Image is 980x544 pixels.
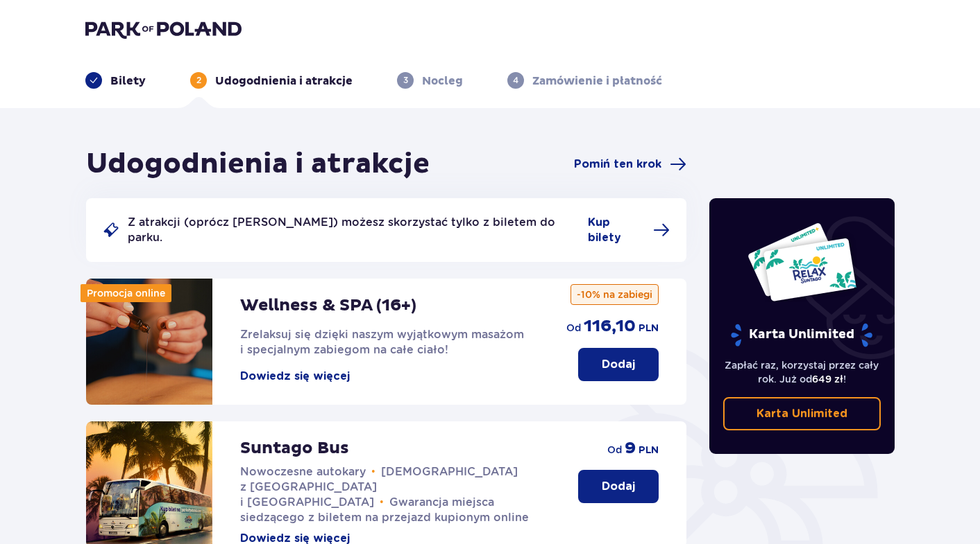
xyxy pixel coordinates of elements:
[240,465,518,509] span: [DEMOGRAPHIC_DATA] z [GEOGRAPHIC_DATA] i [GEOGRAPHIC_DATA]
[240,328,524,356] span: Zrelaksuj się dzięki naszym wyjątkowym masażom i specjalnym zabiegom na całe ciało!
[639,322,659,335] p: PLN
[240,438,349,459] p: Suntago Bus
[588,215,645,245] span: Kup bilety
[584,316,636,337] p: 116,10
[215,73,353,89] p: Udogodnienia i atrakcje
[574,156,686,173] a: Pomiń ten krok
[403,74,408,87] p: 3
[602,357,635,372] p: Dodaj
[85,19,242,39] img: Park of Poland logo
[729,323,874,347] p: Karta Unlimited
[240,465,366,478] span: Nowoczesne autokary
[578,348,659,381] button: Dodaj
[532,73,662,89] p: Zamówienie i płatność
[639,444,659,457] p: PLN
[607,443,622,457] p: od
[371,465,375,479] span: •
[812,374,843,385] span: 649 zł
[625,438,636,459] p: 9
[86,147,430,182] h1: Udogodnienia i atrakcje
[757,406,847,421] p: Karta Unlimited
[128,215,580,245] p: Z atrakcji (oprócz [PERSON_NAME]) możesz skorzystać tylko z biletem do parku.
[723,397,881,430] a: Karta Unlimited
[86,279,212,405] img: attraction
[723,358,881,386] p: Zapłać raz, korzystaj przez cały rok. Już od !
[110,73,146,89] p: Bilety
[380,495,384,509] span: •
[588,215,670,245] a: Kup bilety
[602,479,635,494] p: Dodaj
[513,74,518,87] p: 4
[240,295,416,316] p: Wellness & SPA (16+)
[240,369,350,384] button: Dowiedz się więcej
[578,470,659,503] button: Dodaj
[574,157,661,172] span: Pomiń ten krok
[566,321,581,335] p: od
[571,284,659,305] p: -10% na zabiegi
[196,74,201,87] p: 2
[81,284,171,302] div: Promocja online
[422,73,463,89] p: Nocleg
